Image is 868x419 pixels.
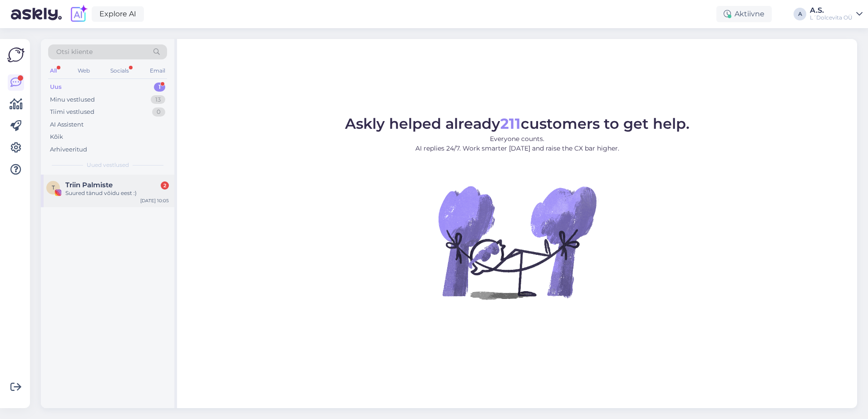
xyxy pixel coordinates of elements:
[152,107,165,117] div: 0
[76,65,92,77] div: Web
[87,161,129,169] span: Uued vestlused
[345,115,690,132] span: Askly helped already customers to get help.
[716,6,772,22] div: Aktiivne
[810,14,853,21] div: L´Dolcevita OÜ
[108,65,131,77] div: Socials
[50,145,87,154] div: Arhiveeritud
[48,65,59,77] div: All
[50,95,95,104] div: Minu vestlused
[140,197,169,204] div: [DATE] 10:05
[52,184,55,191] span: T
[435,161,599,324] img: No Chat active
[810,7,863,21] a: A.S.L´Dolcevita OÜ
[50,120,84,129] div: AI Assistent
[69,5,88,24] img: explore-ai
[92,6,144,22] a: Explore AI
[151,95,165,104] div: 13
[148,65,167,77] div: Email
[65,181,113,189] span: Triin Palmiste
[345,134,690,153] p: Everyone counts. AI replies 24/7. Work smarter [DATE] and raise the CX bar higher.
[794,8,806,20] div: A
[810,7,853,14] div: A.S.
[161,181,169,190] div: 2
[56,47,93,57] span: Otsi kliente
[50,132,63,141] div: Kõik
[65,189,169,197] div: Suured tänud võidu eest :)
[500,115,521,132] b: 211
[7,46,25,63] img: Askly Logo
[154,83,165,92] div: 1
[50,83,62,92] div: Uus
[50,107,94,117] div: Tiimi vestlused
